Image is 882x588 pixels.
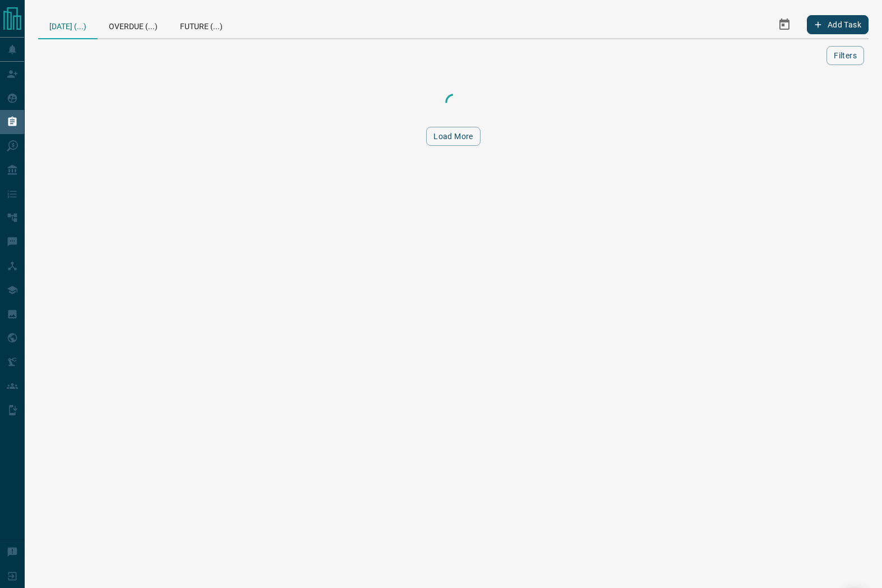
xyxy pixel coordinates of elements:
[771,11,798,38] button: Select Date Range
[807,15,869,34] button: Add Task
[169,11,234,38] div: Future (...)
[826,46,864,65] button: Filters
[98,11,169,38] div: Overdue (...)
[38,11,98,39] div: [DATE] (...)
[426,127,481,146] button: Load More
[398,91,510,113] div: Loading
